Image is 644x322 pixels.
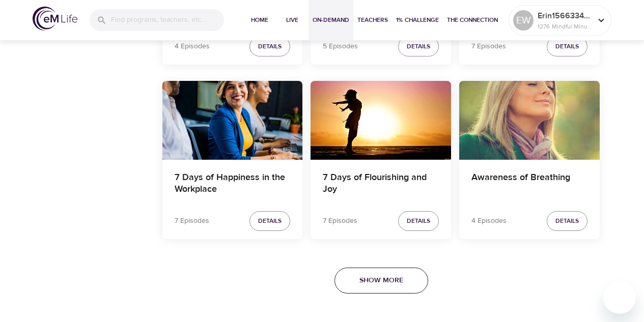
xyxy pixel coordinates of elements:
[33,7,77,31] img: logo
[471,41,506,52] p: 7 Episodes
[357,15,388,25] span: Teachers
[334,268,428,294] button: Show More
[538,10,592,22] p: Erin1566334765
[547,211,587,231] button: Details
[258,41,282,52] span: Details
[313,15,349,25] span: On-Demand
[175,216,209,226] p: 7 Episodes
[471,216,507,226] p: 4 Episodes
[323,41,358,52] p: 5 Episodes
[471,172,587,196] h4: Awareness of Breathing
[513,10,534,31] div: EW
[396,15,439,25] span: 1% Challenge
[407,216,430,226] span: Details
[175,41,210,52] p: 4 Episodes
[258,216,282,226] span: Details
[603,281,636,314] iframe: Button to launch messaging window
[175,172,291,196] h4: 7 Days of Happiness in the Workplace
[555,216,579,226] span: Details
[547,37,587,56] button: Details
[311,81,451,160] button: 7 Days of Flourishing and Joy
[359,274,403,287] span: Show More
[447,15,498,25] span: The Connection
[538,22,592,31] p: 1276 Mindful Minutes
[247,15,272,25] span: Home
[249,211,290,231] button: Details
[398,37,439,56] button: Details
[111,9,224,31] input: Find programs, teachers, etc...
[162,81,303,160] button: 7 Days of Happiness in the Workplace
[249,37,290,56] button: Details
[459,81,600,160] button: Awareness of Breathing
[407,41,430,52] span: Details
[398,211,439,231] button: Details
[555,41,579,52] span: Details
[323,216,357,226] p: 7 Episodes
[280,15,304,25] span: Live
[323,172,439,196] h4: 7 Days of Flourishing and Joy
